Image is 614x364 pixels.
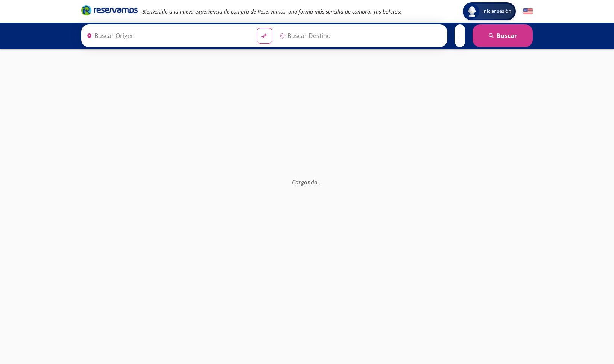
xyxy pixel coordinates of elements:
a: Brand Logo [81,5,138,18]
span: . [321,178,322,186]
span: Iniciar sesión [479,8,514,15]
input: Buscar Origen [84,26,251,45]
button: Buscar [473,24,533,47]
button: English [523,7,533,16]
i: Brand Logo [81,5,138,16]
em: ¡Bienvenido a la nueva experiencia de compra de Reservamos, una forma más sencilla de comprar tus... [141,8,401,15]
input: Buscar Destino [277,26,444,45]
em: Cargando [292,178,322,186]
span: . [319,178,321,186]
span: . [318,178,319,186]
